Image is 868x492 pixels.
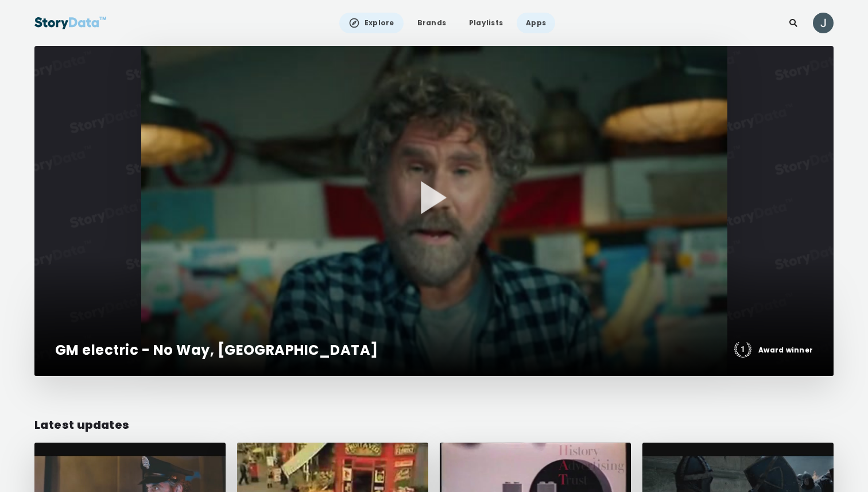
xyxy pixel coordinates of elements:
[460,13,512,33] a: Playlists
[339,13,404,33] a: Explore
[813,13,834,33] img: ACg8ocL4n2a6OBrbNl1cRdhqILMM1PVwDnCTNMmuJZ_RnCAKJCOm-A=s96-c
[517,13,555,33] a: Apps
[34,13,107,33] img: StoryData Logo
[408,13,455,33] a: Brands
[34,416,834,433] div: Latest updates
